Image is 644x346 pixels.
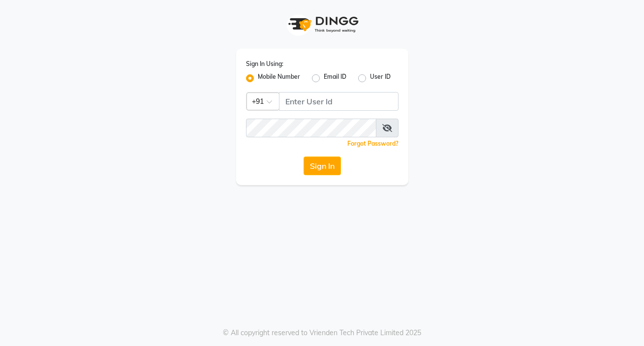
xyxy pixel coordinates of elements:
[324,72,346,84] label: Email ID
[279,92,399,111] input: Username
[258,72,300,84] label: Mobile Number
[347,140,399,147] a: Forgot Password?
[246,60,283,68] label: Sign In Using:
[246,119,376,137] input: Username
[283,10,362,39] img: logo1.svg
[370,72,391,84] label: User ID
[304,157,341,175] button: Sign In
